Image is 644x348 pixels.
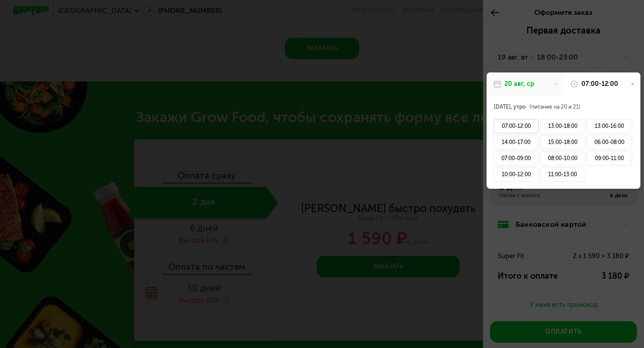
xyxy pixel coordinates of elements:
div: 20 авг, ср [504,80,534,89]
div: 08:00-10:00 [540,151,585,166]
div: 13:00-16:00 [587,119,632,133]
span: [DATE], утро [494,104,526,110]
div: 10:00-12:00 [494,167,538,182]
div: 11:00-13:00 [540,167,585,182]
div: 13:00-18:00 [540,119,585,133]
div: 07:00-12:00 [494,119,538,133]
span: (питание на 20 и 21) [530,104,580,110]
div: 09:00-11:00 [587,151,632,166]
div: 15:00-18:00 [540,135,585,149]
div: 06:00-08:00 [587,135,632,149]
div: 14:00-17:00 [494,135,538,149]
div: 07:00-09:00 [494,151,538,166]
div: 07:00-12:00 [581,80,618,89]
